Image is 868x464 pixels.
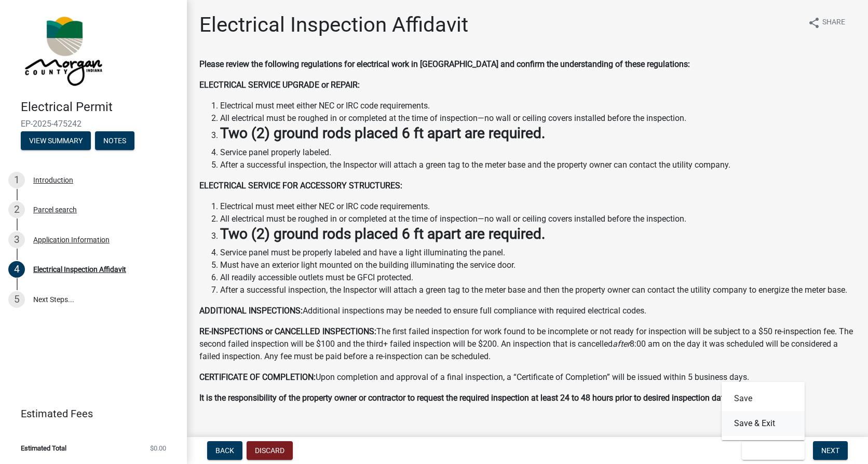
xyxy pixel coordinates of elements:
button: Back [207,441,242,460]
button: Discard [247,441,293,460]
div: 5 [8,291,25,308]
li: All electrical must be roughed in or completed at the time of inspection—no wall or ceiling cover... [220,213,856,225]
span: Back [215,446,234,455]
p: The first failed inspection for work found to be incomplete or not ready for inspection will be s... [199,325,856,363]
li: Must have an exterior light mounted on the building illuminating the service door. [220,259,856,271]
strong: It is the responsibility of the property owner or contractor to request the required inspection a... [199,393,730,403]
button: Notes [95,131,134,150]
button: Save & Exit [722,411,805,436]
wm-modal-confirm: Summary [21,137,91,145]
div: 1 [8,172,25,188]
div: 3 [8,231,25,248]
div: Parcel search [33,206,77,213]
strong: RE-INSPECTIONS or CANCELLED INSPECTIONS: [199,326,376,336]
h4: Electrical Permit [21,100,179,115]
img: Morgan County, Indiana [21,11,104,89]
button: Next [813,441,848,460]
li: After a successful inspection, the Inspector will attach a green tag to the meter base and then t... [220,284,856,296]
div: Application Information [33,236,110,243]
li: After a successful inspection, the Inspector will attach a green tag to the meter base and the pr... [220,159,856,171]
p: Additional inspections may be needed to ensure full compliance with required electrical codes. [199,305,856,317]
li: Electrical must meet either NEC or IRC code requirements. [220,200,856,213]
a: Estimated Fees [8,403,170,424]
button: Save & Exit [742,441,805,460]
button: View Summary [21,131,91,150]
span: Estimated Total [21,445,66,452]
span: EP-2025-475242 [21,119,166,129]
wm-modal-confirm: Notes [95,137,134,145]
strong: ELECTRICAL SERVICE FOR ACCESSORY STRUCTURES: [199,181,402,190]
span: Next [821,446,839,455]
li: All electrical must be roughed in or completed at the time of inspection—no wall or ceiling cover... [220,112,856,125]
strong: Two (2) ground rods placed 6 ft apart are required. [220,125,545,142]
strong: ELECTRICAL SERVICE UPGRADE or REPAIR: [199,80,360,90]
span: Share [822,17,845,29]
strong: CERTIFICATE OF COMPLETION: [199,372,316,382]
strong: Two (2) ground rods placed 6 ft apart are required. [220,225,545,242]
h1: Electrical Inspection Affidavit [199,12,468,37]
p: Upon completion and approval of a final inspection, a “Certificate of Completion” will be issued ... [199,371,856,384]
div: Save & Exit [722,382,805,440]
div: 2 [8,201,25,218]
div: Electrical Inspection Affidavit [33,266,126,273]
strong: Please review the following regulations for electrical work in [GEOGRAPHIC_DATA] and confirm the ... [199,59,690,69]
i: share [808,17,820,29]
i: after [613,339,630,349]
button: shareShare [799,12,853,33]
span: $0.00 [150,445,166,452]
button: Save [722,386,805,411]
li: Service panel properly labeled. [220,146,856,159]
li: Service panel must be properly labeled and have a light illuminating the panel. [220,247,856,259]
div: 4 [8,261,25,278]
span: Save & Exit [750,446,790,455]
div: Introduction [33,176,73,184]
li: All readily accessible outlets must be GFCI protected. [220,271,856,284]
strong: ADDITIONAL INSPECTIONS: [199,306,303,316]
li: Electrical must meet either NEC or IRC code requirements. [220,100,856,112]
